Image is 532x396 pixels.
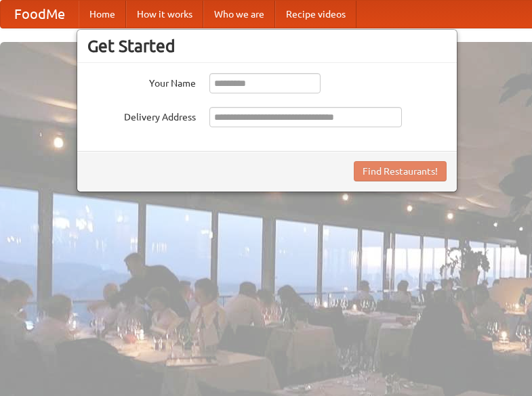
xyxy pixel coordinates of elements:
[1,1,79,28] a: FoodMe
[79,1,126,28] a: Home
[87,107,196,124] label: Delivery Address
[203,1,275,28] a: Who we are
[354,161,447,181] button: Find Restaurants!
[126,1,203,28] a: How it works
[87,36,447,56] h3: Get Started
[87,73,196,90] label: Your Name
[275,1,356,28] a: Recipe videos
